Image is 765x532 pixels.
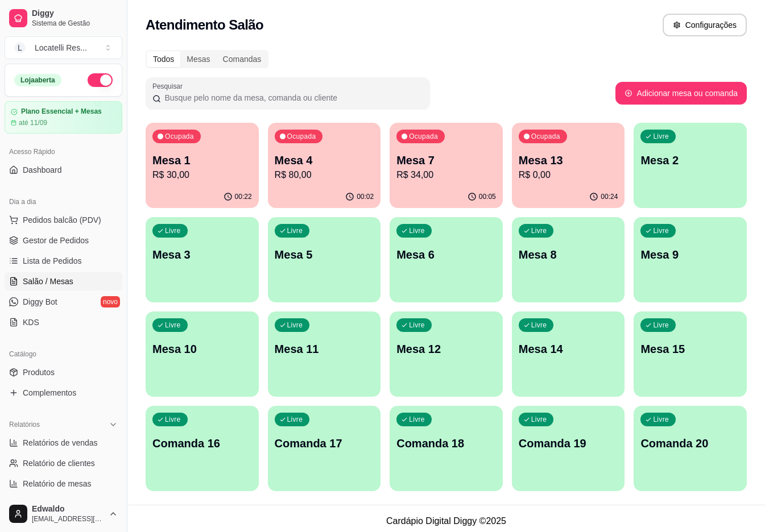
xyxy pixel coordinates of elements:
[147,51,180,67] div: Todos
[5,5,122,32] a: DiggySistema de Gestão
[5,193,122,211] div: Dia a dia
[409,132,438,141] p: Ocupada
[5,500,122,527] button: Edwaldo[EMAIL_ADDRESS][DOMAIN_NAME]
[634,311,747,397] button: LivreMesa 15
[32,19,118,28] span: Sistema de Gestão
[653,415,669,424] p: Livre
[275,435,374,451] p: Comanda 17
[165,226,181,235] p: Livre
[152,341,252,357] p: Mesa 10
[653,321,669,330] p: Livre
[512,123,625,208] button: OcupadaMesa 13R$ 0,0000:24
[268,311,381,397] button: LivreMesa 11
[5,231,122,250] a: Gestor de Pedidos
[165,132,194,141] p: Ocupada
[268,217,381,302] button: LivreMesa 5
[152,81,187,91] label: Pesquisar
[287,321,303,330] p: Livre
[23,437,98,448] span: Relatórios de vendas
[275,152,374,168] p: Mesa 4
[161,92,423,103] input: Pesquisar
[19,118,47,127] article: até 11/09
[479,192,496,201] p: 00:05
[180,51,216,67] div: Mesas
[640,435,740,451] p: Comanda 20
[5,434,122,452] a: Relatórios de vendas
[653,132,669,141] p: Livre
[5,363,122,381] a: Produtos
[601,192,618,201] p: 00:24
[235,192,252,201] p: 00:22
[146,123,259,208] button: OcupadaMesa 1R$ 30,0000:22
[5,272,122,290] a: Salão / Mesas
[165,415,181,424] p: Livre
[5,475,122,493] a: Relatório de mesas
[519,168,618,182] p: R$ 0,00
[5,345,122,363] div: Catálogo
[23,296,57,307] span: Diggy Bot
[268,406,381,491] button: LivreComanda 17
[32,514,104,523] span: [EMAIL_ADDRESS][DOMAIN_NAME]
[146,16,263,34] h2: Atendimento Salão
[519,341,618,357] p: Mesa 14
[640,247,740,263] p: Mesa 9
[390,311,503,397] button: LivreMesa 12
[5,36,122,59] button: Select a team
[268,123,381,208] button: OcupadaMesa 4R$ 80,0000:02
[152,168,252,182] p: R$ 30,00
[396,168,496,182] p: R$ 34,00
[23,235,89,246] span: Gestor de Pedidos
[396,435,496,451] p: Comanda 18
[287,226,303,235] p: Livre
[9,420,40,429] span: Relatórios
[5,384,122,402] a: Complementos
[21,107,102,116] article: Plano Essencial + Mesas
[23,478,92,489] span: Relatório de mesas
[287,132,316,141] p: Ocupada
[634,123,747,208] button: LivreMesa 2
[146,311,259,397] button: LivreMesa 10
[23,317,39,328] span: KDS
[23,367,55,378] span: Produtos
[390,217,503,302] button: LivreMesa 6
[390,406,503,491] button: LivreComanda 18
[146,406,259,491] button: LivreComanda 16
[5,161,122,179] a: Dashboard
[512,217,625,302] button: LivreMesa 8
[287,415,303,424] p: Livre
[5,211,122,229] button: Pedidos balcão (PDV)
[152,152,252,168] p: Mesa 1
[32,504,104,514] span: Edwaldo
[396,341,496,357] p: Mesa 12
[531,321,547,330] p: Livre
[88,73,113,87] button: Alterar Status
[640,152,740,168] p: Mesa 2
[409,415,425,424] p: Livre
[5,252,122,270] a: Lista de Pedidos
[5,313,122,331] a: KDS
[5,293,122,311] a: Diggy Botnovo
[275,341,374,357] p: Mesa 11
[275,168,374,182] p: R$ 80,00
[23,458,95,469] span: Relatório de clientes
[396,247,496,263] p: Mesa 6
[35,42,87,53] div: Locatelli Res ...
[23,276,73,287] span: Salão / Mesas
[512,406,625,491] button: LivreComanda 19
[32,9,118,19] span: Diggy
[519,435,618,451] p: Comanda 19
[14,74,61,86] div: Loja aberta
[5,143,122,161] div: Acesso Rápido
[23,214,101,226] span: Pedidos balcão (PDV)
[396,152,496,168] p: Mesa 7
[519,152,618,168] p: Mesa 13
[14,42,26,53] span: L
[23,255,82,267] span: Lista de Pedidos
[640,341,740,357] p: Mesa 15
[146,217,259,302] button: LivreMesa 3
[663,14,747,36] button: Configurações
[634,406,747,491] button: LivreComanda 20
[531,226,547,235] p: Livre
[165,321,181,330] p: Livre
[390,123,503,208] button: OcupadaMesa 7R$ 34,0000:05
